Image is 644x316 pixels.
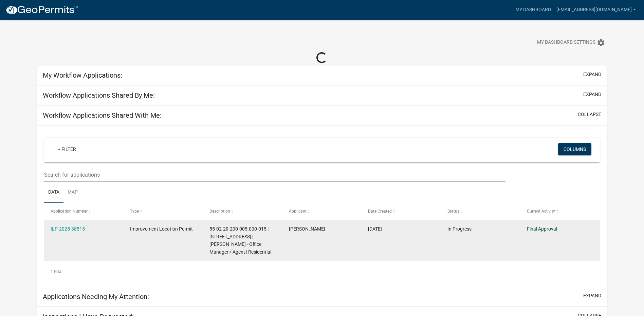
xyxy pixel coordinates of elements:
a: Final Approval [527,226,557,232]
datatable-header-cell: Type [124,203,203,219]
a: ILP-2025-38515 [51,226,85,232]
datatable-header-cell: Status [441,203,520,219]
span: Description [209,209,230,214]
span: 55-02-29-200-005.000-015 | 13894 N ZOEY LN | Jackie Thompson - Office Manager / Agent | Residential [209,226,271,255]
a: My Dashboard [513,3,554,16]
i: settings [597,39,605,47]
datatable-header-cell: Current Activity [520,203,600,219]
datatable-header-cell: Description [203,203,282,219]
span: Tyler Mylcraine [289,226,325,232]
a: Data [44,182,63,203]
input: Search for applications [44,168,505,182]
span: Application Number [51,209,88,214]
h5: Workflow Applications Shared By Me: [43,91,155,99]
span: Type [130,209,139,214]
span: In Progress [447,226,472,232]
datatable-header-cell: Date Created [362,203,441,219]
div: 1 total [44,263,600,280]
button: Columns [558,143,591,155]
datatable-header-cell: Applicant [282,203,362,219]
h5: My Workflow Applications: [43,71,122,79]
a: [EMAIL_ADDRESS][DOMAIN_NAME] [554,3,639,16]
button: My Dashboard Settingssettings [532,36,610,49]
button: collapse [578,111,601,118]
span: Current Activity [527,209,555,214]
span: My Dashboard Settings [537,39,595,47]
button: expand [583,292,601,299]
a: + Filter [52,143,81,155]
datatable-header-cell: Application Number [44,203,124,219]
span: Improvement Location Permit [130,226,193,232]
span: 07/15/2025 [368,226,382,232]
span: Date Created [368,209,392,214]
a: Map [63,182,82,203]
h5: Applications Needing My Attention: [43,293,149,301]
h5: Workflow Applications Shared With Me: [43,111,162,119]
button: expand [583,91,601,98]
div: collapse [37,125,607,287]
button: expand [583,71,601,78]
span: Status [447,209,459,214]
span: Applicant [289,209,307,214]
